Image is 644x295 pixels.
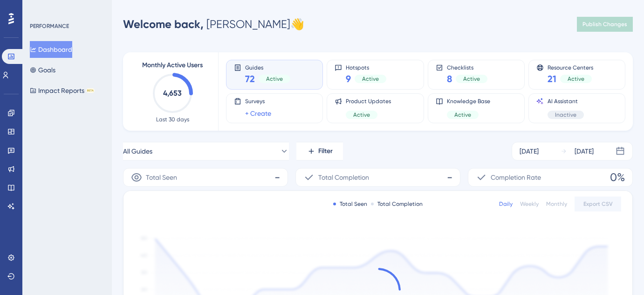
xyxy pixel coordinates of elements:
[346,98,391,105] span: Product Updates
[274,170,280,185] span: -
[447,72,452,85] span: 8
[318,146,333,157] span: Filter
[447,170,452,185] span: -
[583,200,613,208] span: Export CSV
[333,200,367,208] div: Total Seen
[318,172,369,183] span: Total Completion
[245,108,271,119] a: + Create
[447,98,490,105] span: Knowledge Base
[499,200,513,208] div: Daily
[346,72,351,85] span: 9
[447,64,487,70] span: Checklists
[30,41,72,58] button: Dashboard
[123,146,152,157] span: All Guides
[142,60,203,71] span: Monthly Active Users
[362,75,379,83] span: Active
[548,72,556,85] span: 21
[575,197,621,211] button: Export CSV
[123,142,289,161] button: All Guides
[296,142,343,161] button: Filter
[546,200,567,208] div: Monthly
[577,17,633,32] button: Publish Changes
[266,75,283,83] span: Active
[371,200,423,208] div: Total Completion
[582,21,627,28] span: Publish Changes
[575,146,594,157] div: [DATE]
[86,88,95,93] div: BETA
[245,72,255,85] span: 72
[520,146,539,157] div: [DATE]
[548,98,584,105] span: AI Assistant
[245,64,290,70] span: Guides
[548,64,593,70] span: Resource Centers
[30,82,95,99] button: Impact ReportsBETA
[156,116,189,123] span: Last 30 days
[123,17,304,32] div: [PERSON_NAME] 👋
[491,172,541,183] span: Completion Rate
[346,64,386,70] span: Hotspots
[245,98,271,105] span: Surveys
[353,111,370,119] span: Active
[454,111,471,119] span: Active
[30,62,55,78] button: Goals
[146,172,177,183] span: Total Seen
[520,200,539,208] div: Weekly
[123,17,204,31] span: Welcome back,
[163,89,182,98] text: 4,653
[568,75,584,83] span: Active
[463,75,480,83] span: Active
[30,22,69,30] div: PERFORMANCE
[555,111,576,119] span: Inactive
[610,170,625,185] span: 0%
